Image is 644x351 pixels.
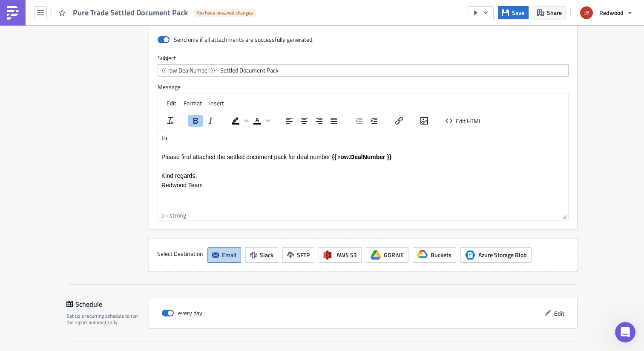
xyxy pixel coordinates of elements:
span: Email [222,250,236,259]
div: Close [149,3,165,19]
b: Redwood [101,191,132,198]
div: every day [162,307,202,319]
span: GDRIVE [384,250,404,259]
div: Awesome thanks, Will send confirmation next week. Thanks for the help! [37,20,157,45]
span: Format [184,99,202,107]
span: Edit [554,309,564,318]
button: GDRIVE [366,247,408,263]
button: Email [207,247,241,263]
button: Bold [188,115,203,127]
button: Decrease indent [352,115,366,127]
label: Select Destination [157,247,203,260]
button: Insert/edit link [392,115,406,127]
div: Please let me know if this is possible. [37,153,157,162]
div: We just have a couple of questions surrounding account migration from v1 to v2. [37,124,157,149]
span: Edit HTML [456,116,482,125]
div: Liam says… [7,260,164,280]
span: Slack [260,250,273,259]
span: SFTP [297,250,310,259]
div: Awesome thanks, Will send confirmation next week. Thanks for the help! [31,15,164,50]
div: [DATE] [7,57,164,68]
img: Avatar [579,6,594,20]
span: AWS S3 [336,250,357,259]
div: Liam says… [7,241,164,260]
img: Profile image for Łukasz [24,5,38,18]
button: Align left [282,115,296,127]
button: Upload attachment [40,279,47,286]
div: Text color [250,115,271,127]
iframe: Rich Text Area [158,131,568,210]
button: Align center [297,115,311,127]
span: Share [547,8,562,17]
button: Home [133,3,149,20]
textarea: Message… [7,261,163,276]
button: Increase indent [367,115,381,127]
button: Edit [540,307,569,320]
button: Justify [327,115,341,127]
span: Buckets [431,250,451,259]
button: Send a message… [146,276,160,290]
div: p [161,211,164,220]
button: Clear formatting [163,115,178,127]
div: Resize [559,210,568,220]
b: Al [48,243,54,249]
button: Redwood [575,3,638,22]
div: Background color [228,115,250,127]
img: PushMetrics [6,6,20,20]
button: Slack [245,247,278,263]
button: Save [498,6,529,19]
span: Edit [167,99,176,107]
div: Kind regards,__________________________ [37,166,157,174]
span: Redwood [599,8,624,17]
div: Send only if all attachments are successfully generated. [174,36,313,44]
button: Share [533,6,566,19]
button: Emoji picker [13,279,20,286]
span: Azure Storage Blob [478,250,527,259]
div: Liam says… [7,15,164,57]
div: Hi [PERSON_NAME],Would it be possible to set up a meeting with you or someone from the Pushmetric... [31,68,164,234]
div: strong [170,211,186,220]
label: Subject [158,54,569,62]
h1: [PERSON_NAME] [41,4,97,11]
button: SFTP [282,247,314,263]
a: [EMAIL_ADDRESS][DOMAIN_NAME]__________________________ [37,204,156,228]
iframe: Intercom live chat [615,322,635,342]
button: go back [6,3,22,20]
button: Azure Storage BlobAzure Storage Blob [460,247,532,263]
label: Message [158,83,569,91]
b: [PERSON_NAME] [37,179,93,186]
button: Buckets [413,247,456,263]
div: Set up a recurring schedule to run the report automatically. [66,313,143,326]
span: Pure Trade Settled Document Pack [73,8,189,17]
div: was added to the conversation [48,242,133,250]
div: Liam says… [7,68,164,241]
button: Align right [312,115,326,127]
div: Schedule [66,298,149,310]
span: You have unsaved changes [196,9,253,16]
div: Would it be possible to set up a meeting with you or someone from the Pushmetrics team sometime n... [37,86,157,119]
button: Edit HTML [442,115,485,127]
p: +3 others [41,11,69,19]
button: Gif picker [27,279,34,286]
div: Profile image for undefined [37,242,46,250]
b: Business Analyst | [37,191,99,198]
span: Insert [209,99,224,107]
button: Insert/edit image [417,115,431,127]
button: AWS S3 [319,247,362,263]
button: Start recording [54,279,61,286]
span: Save [512,8,524,17]
button: Italic [203,115,218,127]
div: › [166,211,168,220]
div: Hi [PERSON_NAME], [37,73,157,82]
span: Azure Storage Blob [465,250,475,260]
